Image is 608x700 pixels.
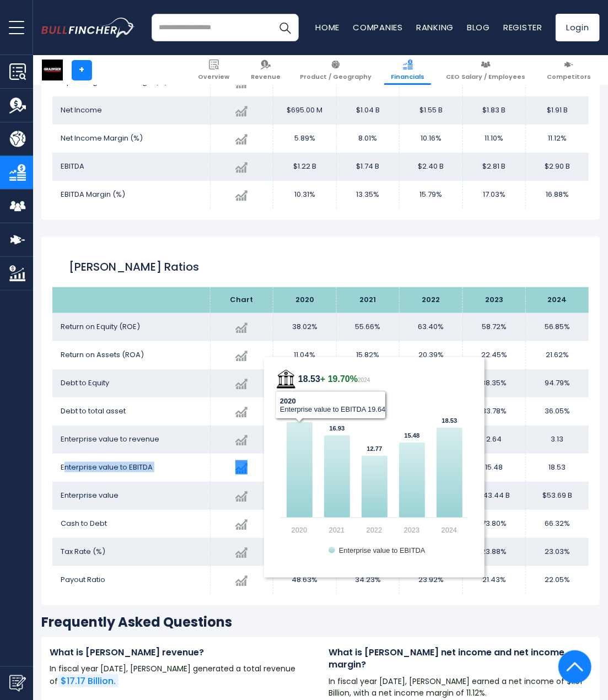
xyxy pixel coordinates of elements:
[336,125,399,153] td: 8.01%
[244,55,287,85] a: Revenue
[61,462,153,472] span: Enterprise value to EBITDA
[526,510,589,538] td: 66.32%
[462,125,525,153] td: 11.10%
[467,21,490,33] a: Blog
[391,73,424,80] span: Financials
[41,613,600,631] h3: Frequently Asked Questions
[329,647,592,671] h4: What is [PERSON_NAME] net income and net income margin?
[526,397,589,426] td: 36.05%
[61,378,109,388] span: Debt to Equity
[291,526,306,534] text: 2020
[50,647,313,659] h4: What is [PERSON_NAME] revenue?
[329,425,345,432] text: 16.93
[366,526,381,534] text: 2022
[61,105,102,115] span: Net Income
[72,60,92,80] a: +
[61,490,119,500] span: Enterprise value
[526,287,589,313] th: 2024
[198,73,229,80] span: Overview
[61,546,105,557] span: Tax Rate (%)
[462,341,525,369] td: 22.45%
[273,181,336,209] td: 10.31%
[61,161,84,171] span: EBITDA
[367,445,382,452] text: 12.77
[315,21,340,33] a: Home
[251,73,281,80] span: Revenue
[462,426,525,454] td: 2.64
[547,73,591,80] span: Competitors
[273,153,336,181] td: $1.22 B
[353,21,403,33] a: Companies
[61,321,140,332] span: Return on Equity (ROE)
[540,55,598,85] a: Competitors
[336,313,399,341] td: 55.66%
[273,125,336,153] td: 5.89%
[400,313,462,341] td: 63.40%
[329,526,344,534] text: 2021
[41,18,135,37] img: bullfincher logo
[462,454,525,482] td: 15.48
[61,406,126,416] span: Debt to total asset
[462,538,525,566] td: 23.88%
[41,18,152,37] a: Go to homepage
[462,369,525,397] td: 88.35%
[61,574,105,585] span: Payout Ratio
[400,153,462,181] td: $2.40 B
[526,454,589,482] td: 18.53
[339,546,426,554] text: Enterprise value to EBITDA
[526,369,589,397] td: 94.79%
[329,676,592,699] p: In fiscal year [DATE], [PERSON_NAME] earned a net income of $1.91 Billion, with a net income marg...
[462,153,525,181] td: $2.81 B
[298,374,358,384] tspan: 18.53
[400,341,462,369] td: 20.39%
[526,482,589,510] td: $53.69 B
[292,412,308,418] text: 19.64
[271,14,299,41] button: Search
[273,287,336,313] th: 2020
[336,96,399,125] td: $1.04 B
[50,663,313,688] p: In fiscal year [DATE], [PERSON_NAME] generated a total revenue of
[400,96,462,125] td: $1.55 B
[439,55,532,85] a: CEO Salary / Employees
[300,73,372,80] span: Product / Geography
[526,313,589,341] td: 56.85%
[61,518,107,529] span: Cash to Debt
[61,133,143,143] span: Net Income Margin (%)
[336,341,399,369] td: 15.82%
[403,526,419,534] text: 2023
[526,153,589,181] td: $2.90 B
[273,341,336,369] td: 11.04%
[462,96,525,125] td: $1.83 B
[462,287,525,313] th: 2023
[526,426,589,454] td: 3.13
[441,526,456,534] text: 2024
[400,125,462,153] td: 10.16%
[526,341,589,369] td: 21.62%
[210,287,273,313] th: Chart
[320,374,358,384] tspan: + 19.70%
[273,566,336,594] td: 48.63%
[275,368,474,567] svg: 18.53 + 19.70% 2024
[556,14,600,41] a: Login
[446,73,525,80] span: CEO Salary / Employees
[400,566,462,594] td: 23.92%
[442,417,457,424] text: 18.53
[462,313,525,341] td: 58.72%
[400,287,462,313] th: 2022
[273,313,336,341] td: 38.02%
[416,21,454,33] a: Ranking
[526,181,589,209] td: 16.88%
[462,510,525,538] td: 73.80%
[69,259,572,275] h2: [PERSON_NAME] Ratios
[400,181,462,209] td: 15.79%
[358,377,370,383] tspan: 2024
[42,60,63,80] img: GWW logo
[336,181,399,209] td: 13.35%
[503,21,542,33] a: Register
[462,566,525,594] td: 21.43%
[526,566,589,594] td: 22.05%
[273,96,336,125] td: $695.00 M
[526,96,589,125] td: $1.91 B
[336,153,399,181] td: $1.74 B
[526,125,589,153] td: 11.12%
